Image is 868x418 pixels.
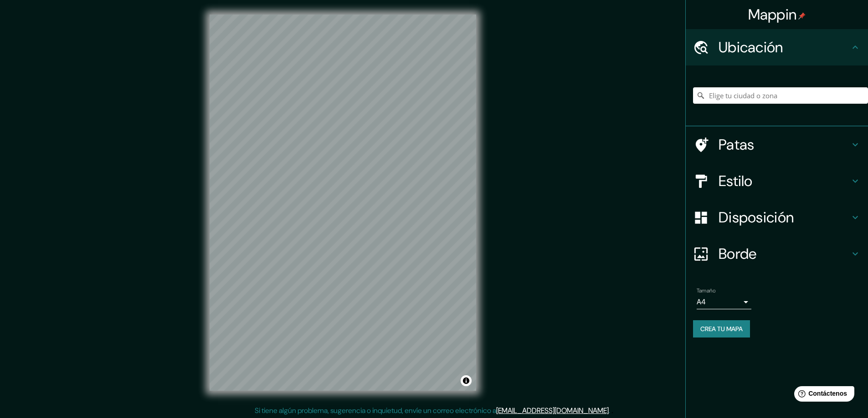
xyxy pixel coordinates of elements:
[748,5,797,24] font: Mappin
[496,406,609,415] a: [EMAIL_ADDRESS][DOMAIN_NAME]
[686,199,868,236] div: Disposición
[697,297,706,307] font: A4
[609,406,610,415] font: .
[719,135,755,154] font: Patas
[719,171,753,191] font: Estilo
[210,15,476,391] canvas: Mapa
[719,244,757,263] font: Borde
[693,320,750,337] button: Crea tu mapa
[686,29,868,65] div: Ubicación
[461,375,472,386] button: Activar o desactivar atribución
[610,405,611,415] font: .
[798,12,806,20] img: pin-icon.png
[697,287,715,294] font: Tamaño
[700,325,743,333] font: Crea tu mapa
[611,405,613,415] font: .
[697,295,751,309] div: A4
[686,236,868,272] div: Borde
[719,38,783,57] font: Ubicación
[693,87,868,104] input: Elige tu ciudad o zona
[787,383,858,408] iframe: Lanzador de widgets de ayuda
[255,406,496,415] font: Si tiene algún problema, sugerencia o inquietud, envíe un correo electrónico a
[686,126,868,163] div: Patas
[719,208,794,227] font: Disposición
[686,163,868,199] div: Estilo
